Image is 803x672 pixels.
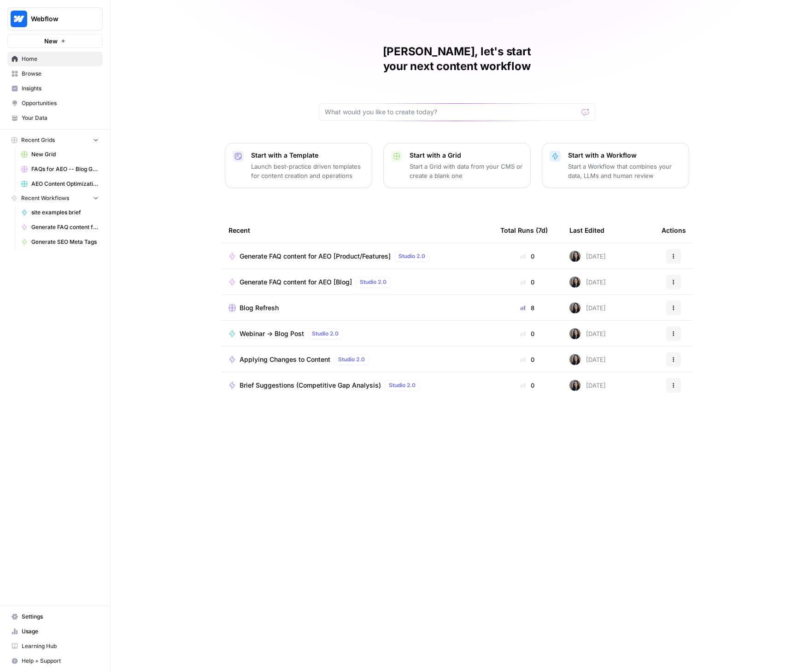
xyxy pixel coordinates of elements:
[22,99,99,107] span: Opportunities
[17,235,103,249] a: Generate SEO Meta Tags
[31,180,99,188] span: AEO Content Optimizations Grid
[338,355,365,364] span: Studio 2.0
[569,354,580,365] img: m6v5pme5aerzgxq12grlte2ge8nl
[7,96,103,111] a: Opportunities
[21,194,69,202] span: Recent Workflows
[22,642,99,650] span: Learning Hub
[569,302,606,313] div: [DATE]
[17,220,103,235] a: Generate FAQ content for AEO [Product/Features]
[17,177,103,191] a: AEO Content Optimizations Grid
[325,107,578,117] input: What would you like to create today?
[569,251,580,262] img: m6v5pme5aerzgxq12grlte2ge8nl
[7,133,103,147] button: Recent Grids
[7,66,103,81] a: Browse
[569,380,580,391] img: m6v5pme5aerzgxq12grlte2ge8nl
[7,81,103,96] a: Insights
[17,147,103,162] a: New Grid
[240,381,381,390] span: Brief Suggestions (Competitive Gap Analysis)
[7,654,103,668] button: Help + Support
[31,14,87,24] span: Webflow
[500,218,548,243] div: Total Runs (7d)
[568,162,681,180] p: Start a Workflow that combines your data, LLMs and human review
[383,143,531,188] button: Start with a GridStart a Grid with data from your CMS or create a blank one
[229,251,486,262] a: Generate FAQ content for AEO [Product/Features]Studio 2.0
[22,84,99,93] span: Insights
[500,355,555,364] div: 0
[7,624,103,639] a: Usage
[7,191,103,205] button: Recent Workflows
[7,34,103,48] button: New
[7,111,103,125] a: Your Data
[569,380,606,391] div: [DATE]
[569,328,606,339] div: [DATE]
[360,278,387,286] span: Studio 2.0
[500,381,555,390] div: 0
[542,143,689,188] button: Start with a WorkflowStart a Workflow that combines your data, LLMs and human review
[44,36,58,46] span: New
[399,252,425,260] span: Studio 2.0
[17,162,103,177] a: FAQs for AEO -- Blog Grid
[229,277,486,288] a: Generate FAQ content for AEO [Blog]Studio 2.0
[31,238,99,246] span: Generate SEO Meta Tags
[22,613,99,621] span: Settings
[31,165,99,173] span: FAQs for AEO -- Blog Grid
[22,627,99,636] span: Usage
[7,52,103,66] a: Home
[240,277,352,287] span: Generate FAQ content for AEO [Blog]
[17,205,103,220] a: site examples brief
[31,223,99,231] span: Generate FAQ content for AEO [Product/Features]
[229,303,486,312] a: Blog Refresh
[229,354,486,365] a: Applying Changes to ContentStudio 2.0
[319,44,595,74] h1: [PERSON_NAME], let's start your next content workflow
[240,329,304,338] span: Webinar -> Blog Post
[500,303,555,312] div: 8
[569,302,580,313] img: m6v5pme5aerzgxq12grlte2ge8nl
[7,609,103,624] a: Settings
[389,381,416,389] span: Studio 2.0
[7,639,103,654] a: Learning Hub
[229,328,486,339] a: Webinar -> Blog PostStudio 2.0
[229,380,486,391] a: Brief Suggestions (Competitive Gap Analysis)Studio 2.0
[22,657,99,665] span: Help + Support
[568,151,681,160] p: Start with a Workflow
[229,218,486,243] div: Recent
[31,208,99,217] span: site examples brief
[31,150,99,159] span: New Grid
[569,354,606,365] div: [DATE]
[7,7,103,30] button: Workspace: Webflow
[22,55,99,63] span: Home
[22,70,99,78] span: Browse
[410,162,523,180] p: Start a Grid with data from your CMS or create a blank one
[225,143,372,188] button: Start with a TemplateLaunch best-practice driven templates for content creation and operations
[569,277,606,288] div: [DATE]
[500,329,555,338] div: 0
[569,328,580,339] img: m6v5pme5aerzgxq12grlte2ge8nl
[312,330,339,338] span: Studio 2.0
[240,252,391,261] span: Generate FAQ content for AEO [Product/Features]
[569,218,604,243] div: Last Edited
[662,218,686,243] div: Actions
[569,251,606,262] div: [DATE]
[569,277,580,288] img: m6v5pme5aerzgxq12grlte2ge8nl
[500,252,555,261] div: 0
[240,355,330,364] span: Applying Changes to Content
[251,162,364,180] p: Launch best-practice driven templates for content creation and operations
[21,136,55,144] span: Recent Grids
[22,114,99,122] span: Your Data
[251,151,364,160] p: Start with a Template
[11,11,27,27] img: Webflow Logo
[410,151,523,160] p: Start with a Grid
[240,303,279,312] span: Blog Refresh
[500,277,555,287] div: 0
